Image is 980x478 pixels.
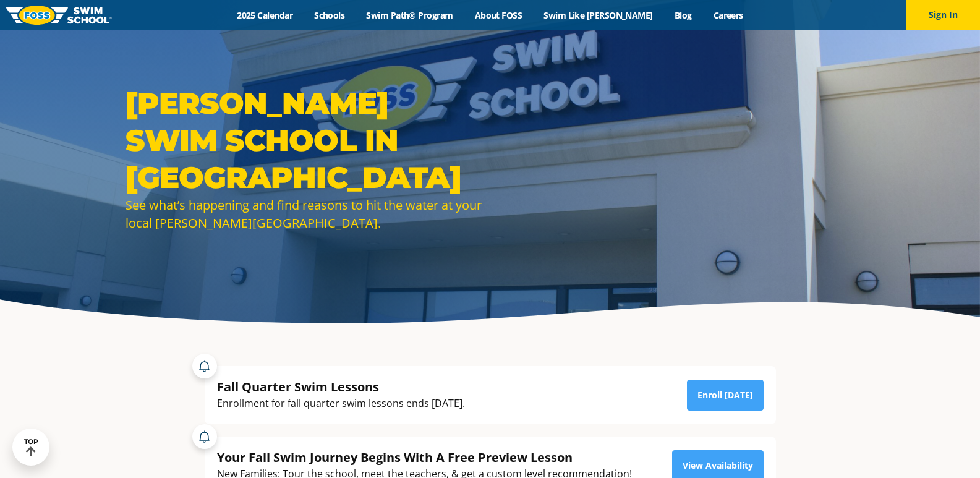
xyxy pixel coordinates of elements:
a: Blog [663,9,702,21]
a: Swim Like [PERSON_NAME] [533,9,664,21]
div: Fall Quarter Swim Lessons [217,378,465,395]
a: About FOSS [464,9,533,21]
a: Enroll [DATE] [687,380,764,411]
div: Enrollment for fall quarter swim lessons ends [DATE]. [217,395,465,412]
a: Schools [304,9,356,21]
a: Careers [702,9,754,21]
a: 2025 Calendar [226,9,304,21]
div: Your Fall Swim Journey Begins With A Free Preview Lesson [217,449,632,466]
div: TOP [24,438,38,457]
img: FOSS Swim School Logo [6,6,112,25]
h1: [PERSON_NAME] Swim School in [GEOGRAPHIC_DATA] [126,85,484,196]
a: Swim Path® Program [356,9,464,21]
div: See what’s happening and find reasons to hit the water at your local [PERSON_NAME][GEOGRAPHIC_DATA]. [126,196,484,232]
